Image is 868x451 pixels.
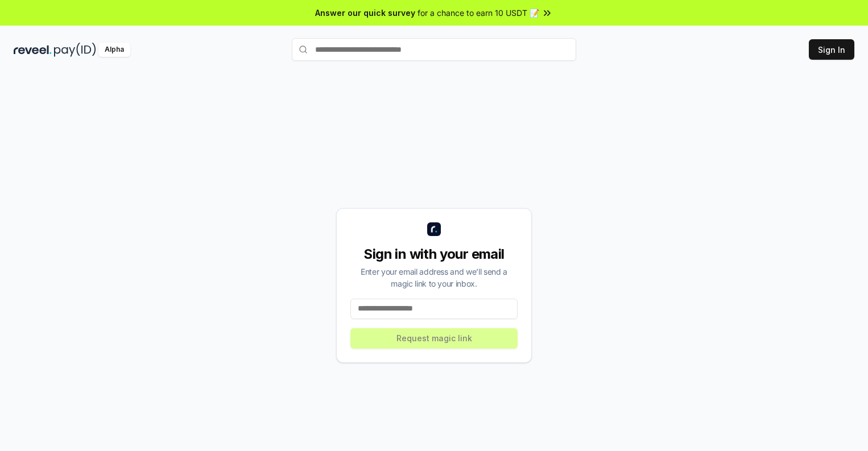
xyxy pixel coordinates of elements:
[14,43,52,57] img: reveel_dark
[315,7,415,19] span: Answer our quick survey
[54,43,96,57] img: pay_id
[98,43,130,57] div: Alpha
[418,7,539,19] span: for a chance to earn 10 USDT 📝
[427,222,441,236] img: logo_small
[350,266,518,289] div: Enter your email address and we’ll send a magic link to your inbox.
[350,245,518,263] div: Sign in with your email
[809,39,854,60] button: Sign In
